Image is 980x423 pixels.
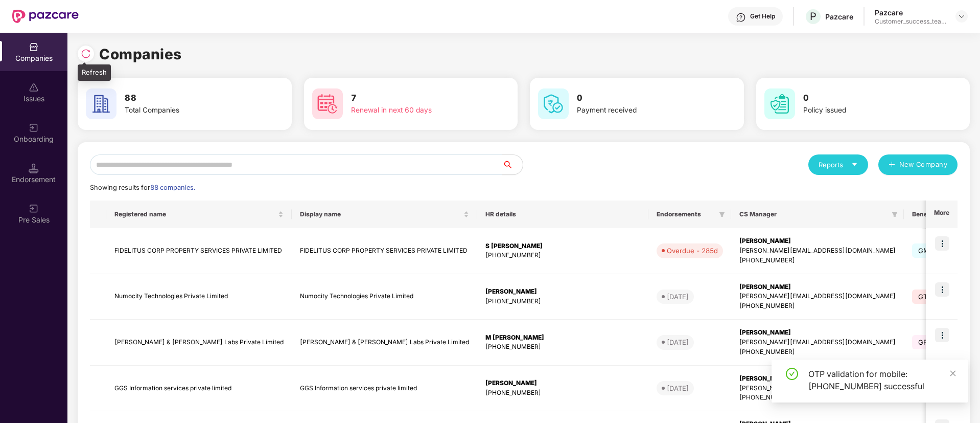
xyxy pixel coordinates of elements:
[29,163,39,173] img: svg+xml;base64,PHN2ZyB3aWR0aD0iMTQuNSIgaGVpZ2h0PSIxNC41IiB2aWV3Qm94PSIwIDAgMTYgMTYiIGZpbGw9Im5vbm...
[739,236,896,246] div: [PERSON_NAME]
[739,256,896,265] div: [PHONE_NUMBER]
[106,274,292,320] td: Numocity Technologies Private Limited
[485,333,640,343] div: M [PERSON_NAME]
[125,105,253,116] div: Total Companies
[150,184,195,191] span: 88 companies.
[485,342,640,352] div: [PHONE_NUMBER]
[786,368,798,380] span: check-circle
[935,328,949,342] img: icon
[477,201,648,228] th: HR details
[485,241,640,251] div: S [PERSON_NAME]
[935,282,949,297] img: icon
[292,228,477,274] td: FIDELITUS CORP PROPERTY SERVICES PRIVATE LIMITED
[739,282,896,292] div: [PERSON_NAME]
[935,236,949,251] img: icon
[106,201,292,228] th: Registered name
[99,43,182,65] h1: Companies
[739,246,896,256] div: [PERSON_NAME][EMAIL_ADDRESS][DOMAIN_NAME]
[485,251,640,260] div: [PHONE_NUMBER]
[657,210,715,218] span: Endorsements
[667,383,689,393] div: [DATE]
[90,184,195,191] span: Showing results for
[875,17,946,26] div: Customer_success_team_lead
[958,12,966,20] img: svg+xml;base64,PHN2ZyBpZD0iRHJvcGRvd24tMzJ4MzIiIHhtbG5zPSJodHRwOi8vd3d3LnczLm9yZy8yMDAwL3N2ZyIgd2...
[889,161,895,169] span: plus
[78,64,111,81] div: Refresh
[739,292,896,301] div: [PERSON_NAME][EMAIL_ADDRESS][DOMAIN_NAME]
[29,204,39,214] img: svg+xml;base64,PHN2ZyB3aWR0aD0iMjAiIGhlaWdodD0iMjAiIHZpZXdCb3g9IjAgMCAyMCAyMCIgZmlsbD0ibm9uZSIgeG...
[114,210,276,218] span: Registered name
[851,161,858,168] span: caret-down
[300,210,461,218] span: Display name
[949,370,956,377] span: close
[739,384,896,393] div: [PERSON_NAME][EMAIL_ADDRESS][DOMAIN_NAME]
[667,337,689,347] div: [DATE]
[739,210,888,218] span: CS Manager
[538,88,569,119] img: svg+xml;base64,PHN2ZyB4bWxucz0iaHR0cDovL3d3dy53My5vcmcvMjAwMC9zdmciIHdpZHRoPSI2MCIgaGVpZ2h0PSI2MC...
[739,393,896,403] div: [PHONE_NUMBER]
[810,10,816,23] span: P
[12,10,79,23] img: New Pazcare Logo
[86,88,116,119] img: svg+xml;base64,PHN2ZyB4bWxucz0iaHR0cDovL3d3dy53My5vcmcvMjAwMC9zdmciIHdpZHRoPSI2MCIgaGVpZ2h0PSI2MC...
[106,228,292,274] td: FIDELITUS CORP PROPERTY SERVICES PRIVATE LIMITED
[739,374,896,384] div: [PERSON_NAME]
[899,160,948,170] span: New Company
[739,328,896,338] div: [PERSON_NAME]
[803,105,932,116] div: Policy issued
[125,92,253,105] h3: 88
[890,208,900,220] span: filter
[485,297,640,306] div: [PHONE_NUMBER]
[719,211,725,217] span: filter
[912,290,938,304] span: GTL
[292,320,477,366] td: [PERSON_NAME] & [PERSON_NAME] Labs Private Limited
[736,12,746,23] img: svg+xml;base64,PHN2ZyBpZD0iSGVscC0zMngzMiIgeG1sbnM9Imh0dHA6Ly93d3cudzMub3JnLzIwMDAvc3ZnIiB3aWR0aD...
[825,12,853,21] div: Pazcare
[29,123,39,133] img: svg+xml;base64,PHN2ZyB3aWR0aD0iMjAiIGhlaWdodD0iMjAiIHZpZXdCb3g9IjAgMCAyMCAyMCIgZmlsbD0ibm9uZSIgeG...
[667,292,689,302] div: [DATE]
[878,154,958,175] button: plusNew Company
[764,88,795,119] img: svg+xml;base64,PHN2ZyB4bWxucz0iaHR0cDovL3d3dy53My5vcmcvMjAwMC9zdmciIHdpZHRoPSI2MCIgaGVpZ2h0PSI2MC...
[292,274,477,320] td: Numocity Technologies Private Limited
[739,347,896,357] div: [PHONE_NUMBER]
[485,379,640,388] div: [PERSON_NAME]
[912,335,938,349] span: GPA
[926,201,958,228] th: More
[29,42,39,52] img: svg+xml;base64,PHN2ZyBpZD0iQ29tcGFuaWVzIiB4bWxucz0iaHR0cDovL3d3dy53My5vcmcvMjAwMC9zdmciIHdpZHRoPS...
[485,287,640,297] div: [PERSON_NAME]
[502,161,523,169] span: search
[577,105,706,116] div: Payment received
[351,105,480,116] div: Renewal in next 60 days
[577,92,706,105] h3: 0
[892,211,898,217] span: filter
[750,12,775,20] div: Get Help
[819,160,858,170] div: Reports
[808,368,955,392] div: OTP validation for mobile: [PHONE_NUMBER] successful
[292,366,477,412] td: GGS Information services private limited
[292,201,477,228] th: Display name
[106,366,292,412] td: GGS Information services private limited
[739,338,896,347] div: [PERSON_NAME][EMAIL_ADDRESS][DOMAIN_NAME]
[81,49,91,59] img: svg+xml;base64,PHN2ZyBpZD0iUmVsb2FkLTMyeDMyIiB4bWxucz0iaHR0cDovL3d3dy53My5vcmcvMjAwMC9zdmciIHdpZH...
[502,154,523,175] button: search
[912,243,941,258] span: GMC
[351,92,480,105] h3: 7
[29,82,39,93] img: svg+xml;base64,PHN2ZyBpZD0iSXNzdWVzX2Rpc2FibGVkIiB4bWxucz0iaHR0cDovL3d3dy53My5vcmcvMjAwMC9zdmciIH...
[875,8,946,17] div: Pazcare
[106,320,292,366] td: [PERSON_NAME] & [PERSON_NAME] Labs Private Limited
[485,388,640,398] div: [PHONE_NUMBER]
[739,301,896,311] div: [PHONE_NUMBER]
[803,92,932,105] h3: 0
[667,246,718,256] div: Overdue - 285d
[717,208,727,220] span: filter
[312,88,343,119] img: svg+xml;base64,PHN2ZyB4bWxucz0iaHR0cDovL3d3dy53My5vcmcvMjAwMC9zdmciIHdpZHRoPSI2MCIgaGVpZ2h0PSI2MC...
